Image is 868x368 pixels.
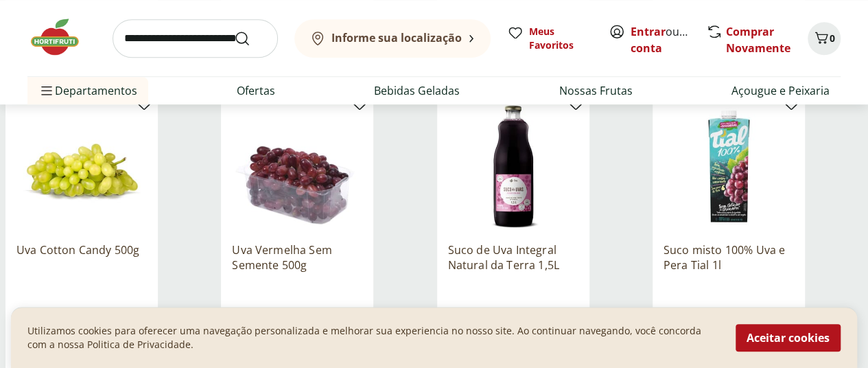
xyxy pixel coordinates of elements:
span: Meus Favoritos [529,25,592,52]
input: search [113,19,278,58]
img: Suco misto 100% Uva e Pera Tial 1l [664,101,794,231]
img: Uva Vermelha Sem Semente 500g [232,101,362,231]
span: Departamentos [38,74,137,107]
img: Hortifruti [27,16,96,58]
a: Uva Vermelha Sem Semente 500g [232,242,362,273]
button: Submit Search [234,30,267,47]
a: Açougue e Peixaria [731,82,830,99]
span: 0 [830,32,835,45]
span: ou [631,23,692,56]
button: Menu [38,74,55,107]
img: Uva Cotton Candy 500g [16,101,147,231]
img: Suco de Uva Integral Natural da Terra 1,5L [448,101,578,231]
a: Criar conta [631,24,706,56]
button: Aceitar cookies [736,324,841,352]
button: Carrinho [808,22,841,55]
button: Informe sua localização [294,19,491,58]
a: Nossas Frutas [559,82,633,99]
b: Informe sua localização [331,30,462,45]
a: Meus Favoritos [507,25,592,52]
a: Entrar [631,24,666,39]
a: Uva Cotton Candy 500g [16,242,147,273]
p: Utilizamos cookies para oferecer uma navegação personalizada e melhorar sua experiencia no nosso ... [27,324,719,352]
a: Suco de Uva Integral Natural da Terra 1,5L [448,242,578,273]
a: Ofertas [237,82,275,99]
a: Bebidas Geladas [374,82,460,99]
a: Suco misto 100% Uva e Pera Tial 1l [664,242,794,273]
a: Comprar Novamente [726,24,790,56]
